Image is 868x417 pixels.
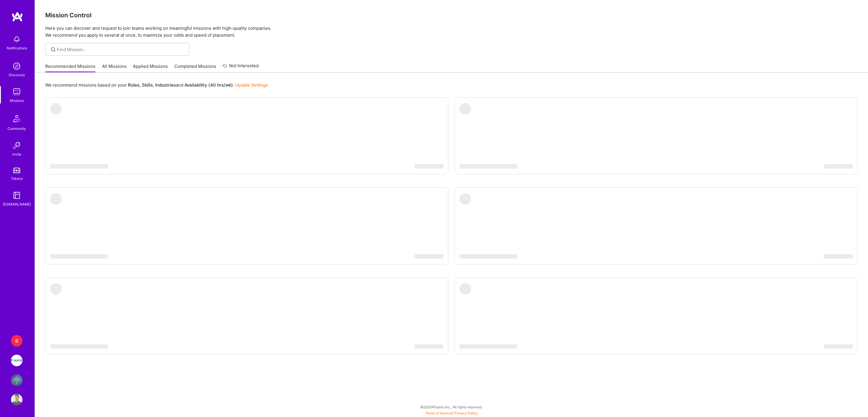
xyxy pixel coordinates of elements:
[7,45,27,51] div: Notifications
[142,82,153,88] b: Skills
[11,374,22,386] img: Flowcarbon: AI Memory Company
[7,126,26,132] div: Community
[223,62,259,73] a: Not Interested
[45,25,858,39] p: Here you can discover and request to join teams working on meaningful missions with high-quality ...
[133,63,168,73] a: Applied Missions
[11,335,22,347] div: B
[10,394,24,405] a: User Avatar
[57,46,185,53] input: Find Mission...
[174,63,216,73] a: Completed Missions
[13,168,20,173] img: tokens
[10,374,24,386] a: Flowcarbon: AI Memory Company
[11,175,23,182] div: Tokens
[235,82,268,88] a: Update Settings
[50,46,57,53] i: icon SearchGrey
[12,151,21,157] div: Invite
[10,335,24,347] a: B
[11,355,22,366] img: iCapital: Build and maintain RESTful API
[11,394,22,405] img: User Avatar
[10,98,24,104] div: Missions
[9,72,25,78] div: Discovery
[11,60,22,72] img: discovery
[425,411,452,415] a: Terms of Service
[10,355,24,366] a: iCapital: Build and maintain RESTful API
[45,82,268,88] p: We recommend missions based on your , , and .
[454,411,478,415] a: Privacy Policy
[45,12,858,19] h3: Mission Control
[12,12,23,22] img: logo
[425,411,478,415] span: |
[35,400,868,414] div: © 2025 ATeams Inc., All rights reserved.
[10,112,24,126] img: Community
[155,82,176,88] b: Industries
[11,86,22,98] img: teamwork
[11,33,22,45] img: bell
[128,82,140,88] b: Roles
[11,190,22,201] img: guide book
[102,63,127,73] a: All Missions
[45,63,95,73] a: Recommended Missions
[11,140,22,151] img: Invite
[184,82,233,88] b: Availability (40 hrs/wk)
[3,201,31,207] div: [DOMAIN_NAME]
